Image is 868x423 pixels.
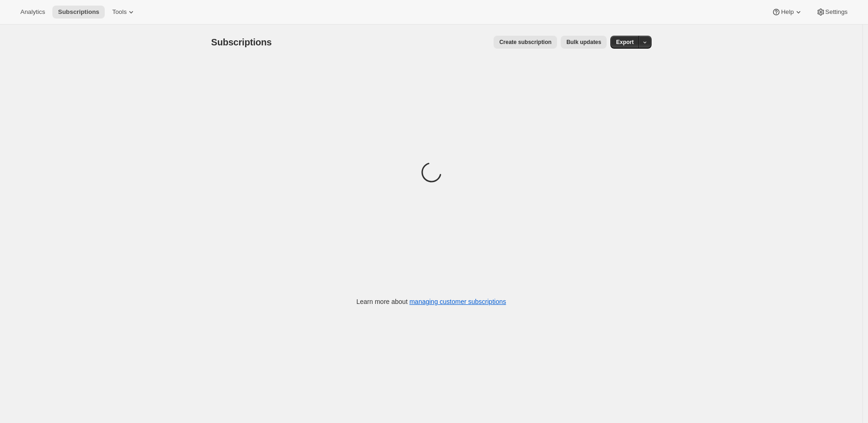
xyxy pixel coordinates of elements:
button: Analytics [15,6,51,19]
button: Subscriptions [52,6,105,19]
button: Settings [811,6,853,19]
button: Create subscription [494,36,557,49]
span: Create subscription [499,38,551,46]
span: Analytics [20,8,45,16]
a: managing customer subscriptions [409,298,506,305]
span: Subscriptions [211,37,272,47]
span: Settings [825,8,848,16]
span: Bulk updates [566,38,601,46]
p: Learn more about [356,297,506,306]
span: Help [781,8,793,16]
span: Export [616,38,634,46]
button: Bulk updates [561,36,607,49]
span: Tools [112,8,127,16]
button: Tools [107,6,141,19]
span: Subscriptions [58,8,99,16]
button: Export [610,36,639,49]
button: Help [766,6,808,19]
